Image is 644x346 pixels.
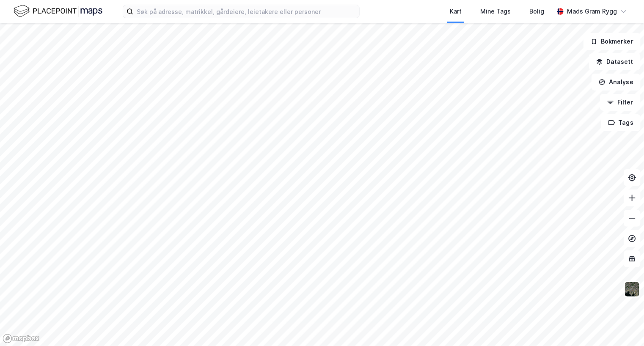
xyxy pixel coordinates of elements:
[592,74,641,91] button: Analyse
[133,5,359,18] input: Søk på adresse, matrikkel, gårdeiere, leietakere eller personer
[602,305,644,346] iframe: Chat Widget
[3,334,40,343] a: Mapbox homepage
[450,6,462,16] div: Kart
[624,281,640,297] img: 9k=
[14,4,102,19] img: logo.f888ab2527a4732fd821a326f86c7f29.svg
[602,305,644,346] div: Kontrollprogram for chat
[529,6,544,16] div: Bolig
[589,53,641,70] button: Datasett
[567,6,617,16] div: Mads Gram Rygg
[583,33,641,50] button: Bokmerker
[601,114,641,131] button: Tags
[600,94,641,111] button: Filter
[480,6,511,16] div: Mine Tags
